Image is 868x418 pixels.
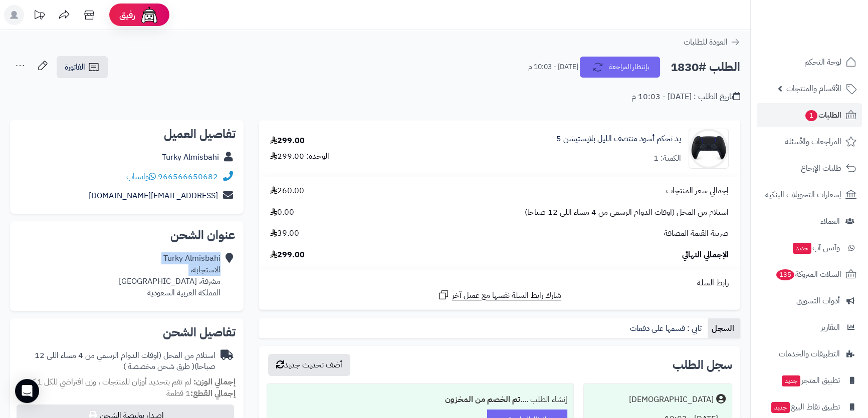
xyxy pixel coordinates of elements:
b: تم الخصم من المخزون [445,393,520,405]
div: استلام من المحل (اوقات الدوام الرسمي من 4 مساء اللى 12 صباحا) [18,350,215,373]
img: logo-2.png [800,27,858,48]
small: 1 قطعة [166,387,236,399]
div: الكمية: 1 [654,153,681,164]
span: رفيق [119,9,135,21]
a: التقارير [757,315,862,339]
span: 260.00 [270,185,304,197]
div: إنشاء الطلب .... [273,390,567,409]
a: [EMAIL_ADDRESS][DOMAIN_NAME] [89,190,218,202]
span: لوحة التحكم [804,55,841,69]
a: 966566650682 [158,171,218,183]
span: إجمالي سعر المنتجات [666,185,729,197]
img: 1668800033-61O9tWR6WDS._SL1475_-90x90.jpg [689,129,728,169]
a: تابي : قسمها على دفعات [626,318,708,338]
a: لوحة التحكم [757,50,862,74]
span: إشعارات التحويلات البنكية [765,188,841,202]
span: لم تقم بتحديد أوزان للمنتجات ، وزن افتراضي للكل 1 كجم [22,376,191,388]
a: أدوات التسويق [757,289,862,313]
a: الفاتورة [57,56,108,78]
span: العودة للطلبات [684,36,728,48]
strong: إجمالي الوزن: [193,376,236,388]
a: الطلبات1 [757,103,862,127]
span: وآتس آب [792,241,840,255]
span: 135 [776,269,794,280]
h2: الطلب #1830 [671,57,740,78]
span: جديد [793,243,811,254]
span: الطلبات [804,108,841,122]
span: 39.00 [270,228,299,239]
span: العملاء [820,214,840,228]
span: طلبات الإرجاع [801,161,841,175]
h2: تفاصيل العميل [18,128,236,140]
img: ai-face.png [139,5,159,25]
span: شارك رابط السلة نفسها مع عميل آخر [452,290,561,301]
span: الفاتورة [65,61,85,73]
a: إشعارات التحويلات البنكية [757,183,862,207]
h3: سجل الطلب [673,359,732,371]
span: الإجمالي النهائي [682,249,729,261]
a: طلبات الإرجاع [757,156,862,180]
span: جديد [782,375,800,386]
span: 0.00 [270,207,294,218]
div: 299.00 [270,135,305,147]
button: أضف تحديث جديد [268,354,350,376]
span: جديد [771,402,790,413]
a: المراجعات والأسئلة [757,130,862,154]
span: التطبيقات والخدمات [779,347,840,361]
a: وآتس آبجديد [757,236,862,260]
a: السجل [708,318,740,338]
a: يد تحكم أسود منتصف الليل بلايستيشن 5 [556,133,681,145]
a: شارك رابط السلة نفسها مع عميل آخر [438,289,561,301]
span: الأقسام والمنتجات [786,82,841,96]
div: تاريخ الطلب : [DATE] - 10:03 م [631,91,740,103]
a: التطبيقات والخدمات [757,342,862,366]
div: [DEMOGRAPHIC_DATA] [629,394,714,405]
span: تطبيق المتجر [781,373,840,387]
span: التقارير [821,320,840,334]
span: تطبيق نقاط البيع [770,400,840,414]
div: Turky Almisbahi الاستجابة، مشرفة، [GEOGRAPHIC_DATA] المملكة العربية السعودية [119,253,221,298]
span: أدوات التسويق [796,294,840,308]
span: ضريبة القيمة المضافة [664,228,729,239]
strong: إجمالي القطع: [190,387,236,399]
h2: تفاصيل الشحن [18,326,236,338]
a: تطبيق المتجرجديد [757,368,862,392]
div: رابط السلة [263,277,736,289]
a: واتساب [126,171,156,183]
div: Open Intercom Messenger [15,379,39,403]
button: بإنتظار المراجعة [580,57,660,78]
a: السلات المتروكة135 [757,262,862,286]
span: السلات المتروكة [775,267,841,281]
div: الوحدة: 299.00 [270,151,329,162]
a: Turky Almisbahi [162,151,219,163]
a: العملاء [757,209,862,233]
small: [DATE] - 10:03 م [528,62,578,72]
a: العودة للطلبات [684,36,740,48]
span: 1 [805,110,817,121]
span: المراجعات والأسئلة [785,135,841,149]
span: 299.00 [270,249,305,261]
a: تحديثات المنصة [27,5,52,28]
span: ( طرق شحن مخصصة ) [123,360,194,372]
span: استلام من المحل (اوقات الدوام الرسمي من 4 مساء اللى 12 صباحا) [525,207,729,218]
h2: عنوان الشحن [18,229,236,241]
